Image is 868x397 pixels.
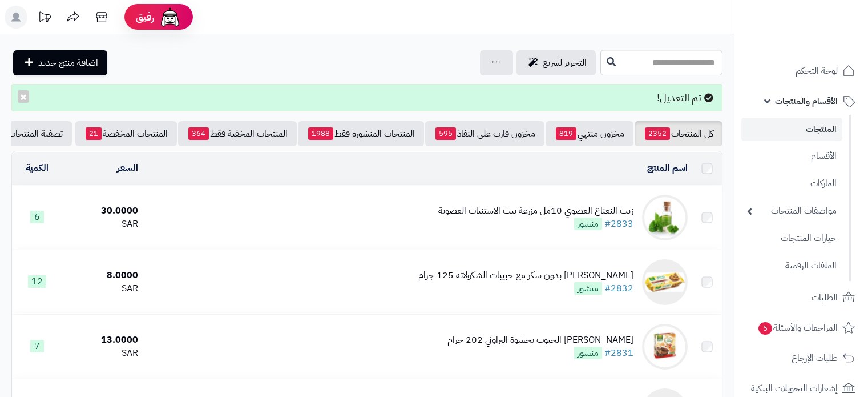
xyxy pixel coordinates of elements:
[647,161,688,175] a: اسم المنتج
[418,269,633,282] div: [PERSON_NAME] بدون سكر مع حبيبات الشكولاتة 125 جرام
[30,6,59,31] a: تحديثات المنصة
[741,344,861,372] a: طلبات الإرجاع
[796,63,838,79] span: لوحة التحكم
[28,275,46,288] span: 12
[30,340,44,352] span: 7
[546,121,633,146] a: مخزون منتهي819
[67,218,138,231] div: SAR
[741,118,842,141] a: المنتجات
[556,127,576,140] span: 819
[751,380,838,396] span: إشعارات التحويلات البنكية
[543,56,587,70] span: التحرير لسريع
[741,284,861,311] a: الطلبات
[757,320,838,336] span: المراجعات والأسئلة
[604,217,633,231] a: #2833
[812,290,838,306] span: الطلبات
[741,254,842,278] a: الملفات الرقمية
[574,218,602,230] span: منشور
[574,282,602,295] span: منشور
[8,127,63,141] span: تصفية المنتجات
[435,127,456,140] span: 595
[758,322,772,335] span: 5
[642,259,688,305] img: جولن زيرو كوكيز بدون سكر مع حبيبات الشكولاتة 125 جرام
[67,282,138,295] div: SAR
[298,121,424,146] a: المنتجات المنشورة فقط1988
[67,347,138,360] div: SAR
[188,127,209,140] span: 364
[574,347,602,359] span: منشور
[642,324,688,370] img: جولن بسكويت الحبوب بحشوة البراوني 202 جرام
[18,90,29,103] button: ×
[67,269,138,282] div: 8.0000
[741,57,861,85] a: لوحة التحكم
[775,93,838,109] span: الأقسام والمنتجات
[741,199,842,223] a: مواصفات المنتجات
[86,127,102,140] span: 21
[645,127,670,140] span: 2352
[38,56,98,70] span: اضافة منتج جديد
[604,282,633,295] a: #2832
[13,50,107,75] a: اضافة منتج جديد
[790,30,857,54] img: logo-2.png
[741,144,842,169] a: الأقسام
[741,226,842,251] a: خيارات المنتجات
[741,314,861,342] a: المراجعات والأسئلة5
[117,161,138,175] a: السعر
[11,84,722,111] div: تم التعديل!
[792,350,838,366] span: طلبات الإرجاع
[642,195,688,240] img: زيت النعناع العضوي 10مل مزرعة بيت الاستنبات العضوية
[75,121,177,146] a: المنتجات المخفضة21
[604,346,633,360] a: #2831
[159,6,181,29] img: ai-face.png
[136,10,154,24] span: رفيق
[741,171,842,196] a: الماركات
[425,121,544,146] a: مخزون قارب على النفاذ595
[67,204,138,218] div: 30.0000
[67,334,138,347] div: 13.0000
[516,50,596,75] a: التحرير لسريع
[178,121,297,146] a: المنتجات المخفية فقط364
[438,204,633,218] div: زيت النعناع العضوي 10مل مزرعة بيت الاستنبات العضوية
[30,211,44,223] span: 6
[447,334,633,347] div: [PERSON_NAME] الحبوب بحشوة البراوني 202 جرام
[26,161,49,175] a: الكمية
[635,121,722,146] a: كل المنتجات2352
[308,127,333,140] span: 1988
